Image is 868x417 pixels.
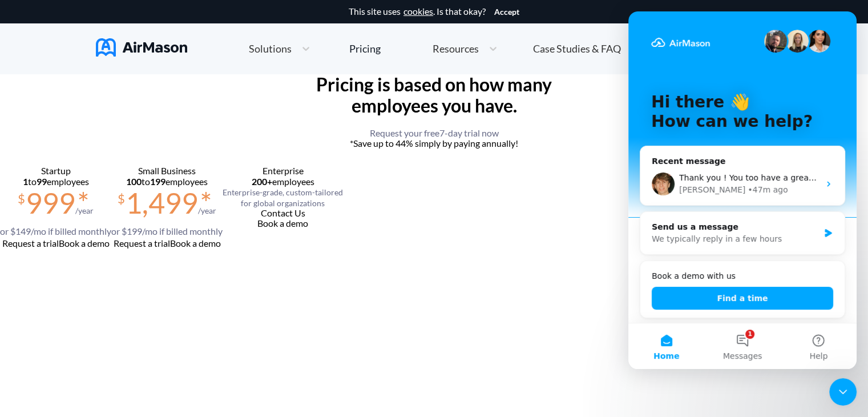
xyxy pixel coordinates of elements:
[223,177,343,187] section: employees
[150,176,165,187] b: 199
[114,238,170,248] button: Request a trial
[59,238,110,248] button: Book a demo
[96,38,187,57] img: AirMason Logo
[170,238,221,248] button: Book a demo
[223,166,343,176] div: Enterprise
[126,176,165,187] span: to
[126,176,142,187] b: 100
[223,187,343,207] span: Enterprise-grade, custom-tailored for global organizations
[37,176,47,187] b: 99
[111,166,223,176] div: Small Business
[223,208,343,218] div: Contact Us
[23,176,28,187] b: 1
[829,378,857,406] iframe: Intercom live chat
[353,138,518,149] span: Save up to 44% simply by paying annually!
[494,7,519,17] button: Accept cookies
[111,177,223,187] section: employees
[118,187,125,206] span: $
[26,186,75,220] span: 999
[533,43,621,54] span: Case Studies & FAQ
[349,38,381,59] a: Pricing
[23,176,47,187] span: to
[252,176,272,187] b: 200+
[18,187,25,206] span: $
[111,226,223,236] span: or $ 199 /mo if billed monthly
[249,43,292,54] span: Solutions
[349,43,381,54] div: Pricing
[126,186,198,220] span: 1,499
[2,238,59,248] button: Request a trial
[433,43,479,54] span: Resources
[403,6,433,17] a: cookies
[257,218,308,228] button: Book a demo
[628,11,857,369] iframe: Intercom live chat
